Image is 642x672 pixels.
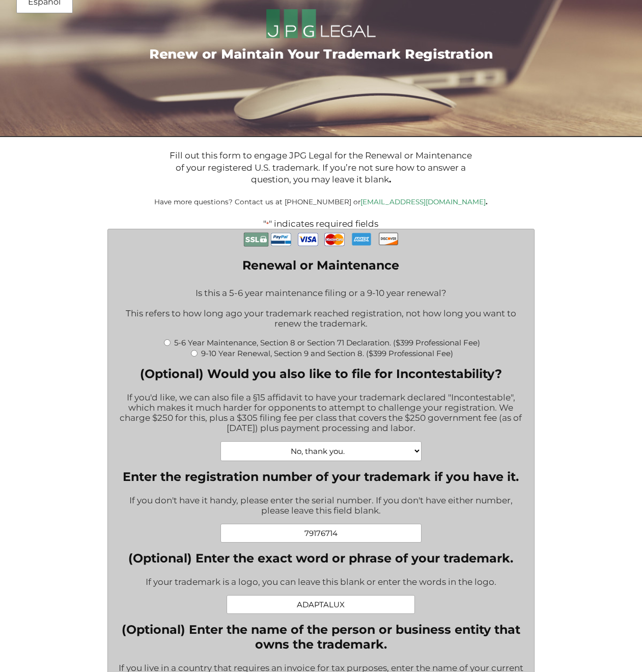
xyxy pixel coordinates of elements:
[128,570,513,595] div: If your trademark is a logo, you can leave this blank or enter the words in the logo.
[201,348,453,358] label: 9-10 Year Renewal, Section 9 and Section 8. ($399 Professional Fee)
[154,198,488,206] small: Have more questions? Contact us at [PHONE_NUMBER] or
[128,551,513,566] label: (Optional) Enter the exact word or phrase of your trademark.
[378,229,399,249] img: Discover
[83,219,559,229] p: " " indicates required fields
[351,229,372,249] img: AmEx
[116,366,527,381] label: (Optional) Would you also like to file for Incontestability?
[116,469,527,484] label: Enter the registration number of your trademark if you have it.
[116,386,527,441] div: If you'd like, we can also file a §15 affidavit to have your trademark declared "Incontestable", ...
[324,229,345,250] img: MasterCard
[116,622,527,652] label: (Optional) Enter the name of the person or business entity that owns the trademark.
[271,229,291,250] img: PayPal
[116,281,527,337] div: Is this a 5-6 year maintenance filing or a 9-10 year renewal? This refers to how long ago your tr...
[360,198,486,206] a: [EMAIL_ADDRESS][DOMAIN_NAME]
[243,229,269,250] img: Secure Payment with SSL
[389,174,391,184] b: .
[116,489,527,524] div: If you don't have it handy, please enter the serial number. If you don't have either number, plea...
[167,150,475,185] p: Fill out this form to engage JPG Legal for the Renewal or Maintenance of your registered U.S. tra...
[486,198,488,206] b: .
[174,338,480,347] label: 5-6 Year Maintenance, Section 8 or Section 71 Declaration. ($399 Professional Fee)
[242,258,399,273] legend: Renewal or Maintenance
[298,229,318,250] img: Visa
